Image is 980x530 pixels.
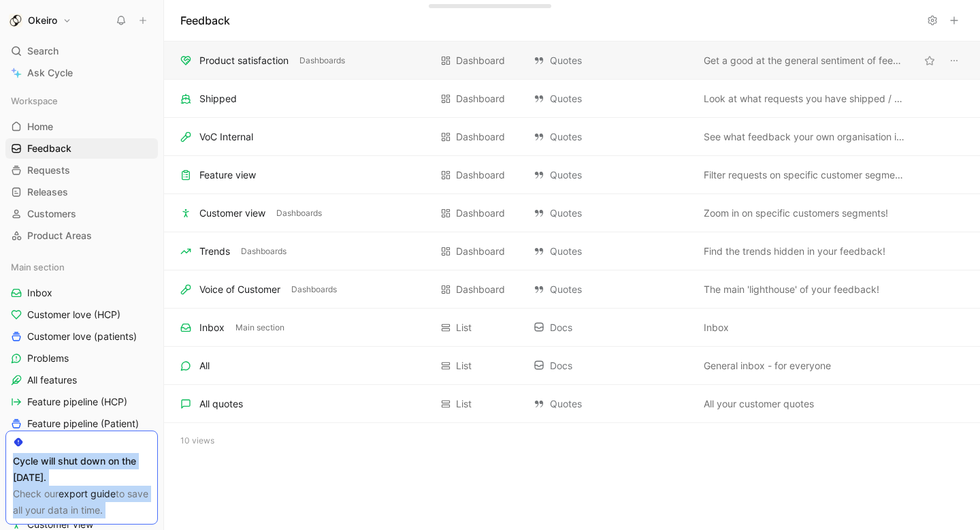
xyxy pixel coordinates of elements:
div: Dashboard [456,281,505,298]
a: Ask Cycle [5,63,158,83]
a: Home [5,116,158,137]
img: Okeiro [9,14,22,27]
div: Shipped [199,91,237,107]
div: VoC InternalDashboard QuotesSee what feedback your own organisation is giving!View actions [164,118,980,156]
a: Customer love (HCP) [5,305,158,325]
button: Look at what requests you have shipped / closed the loop on! [701,91,909,107]
span: All features [27,373,77,387]
div: Dashboard [456,205,505,221]
span: Find the trends hidden in your feedback! [704,243,885,260]
button: Zoom in on specific customers segments! [701,205,891,221]
button: Inbox [701,319,732,336]
div: Voice of CustomerDashboardsDashboard QuotesThe main 'lighthouse' of your feedback!View actions [164,270,980,309]
div: Quotes [534,91,690,107]
span: Feedback [27,142,71,155]
button: Get a good at the general sentiment of feedback. [701,52,909,69]
span: Dashboards [291,283,337,296]
div: Docs [534,358,690,374]
button: Dashboards [297,54,348,67]
button: All your customer quotes [701,396,817,412]
button: Filter requests on specific customer segments! [701,167,909,183]
div: Dashboard [456,167,505,183]
div: Product satisfactionDashboardsDashboard QuotesGet a good at the general sentiment of feedback.Vie... [164,42,980,80]
span: Inbox [27,286,52,300]
button: Dashboards [238,245,289,258]
button: See what feedback your own organisation is giving! [701,129,909,145]
a: Product Areas [5,225,158,246]
span: Dashboards [276,206,322,220]
div: Check our to save all your data in time. [13,486,150,518]
div: Dashboard [456,243,505,260]
div: Customer view [199,205,265,221]
h1: Okeiro [28,14,57,27]
span: Filter requests on specific customer segments! [704,167,906,183]
div: VoC Internal [199,129,253,145]
div: Feature view [199,167,256,183]
div: Inbox [199,319,225,336]
div: AllList DocsGeneral inbox - for everyoneView actions [164,347,980,385]
span: Dashboards [241,245,287,258]
div: Main section [5,257,158,277]
div: Feature viewDashboard QuotesFilter requests on specific customer segments!View actions [164,156,980,194]
span: The main 'lighthouse' of your feedback! [704,281,879,298]
div: Quotes [534,167,690,183]
span: Search [27,43,59,59]
span: Main section [235,321,284,334]
span: Customer love (HCP) [27,308,120,322]
div: Dashboard [456,129,505,145]
div: Customer viewDashboardsDashboard QuotesZoom in on specific customers segments!View actions [164,194,980,232]
a: Releases [5,182,158,202]
div: All quotes [199,396,243,412]
div: List [456,319,472,336]
button: The main 'lighthouse' of your feedback! [701,281,882,298]
span: Feature pipeline (Patient) [27,417,139,431]
div: TrendsDashboardsDashboard QuotesFind the trends hidden in your feedback!View actions [164,232,980,270]
span: General inbox - for everyone [704,358,831,374]
div: Dashboard [456,52,505,69]
span: Customer love (patients) [27,330,137,343]
div: ShippedDashboard QuotesLook at what requests you have shipped / closed the loop on!View actions [164,80,980,118]
span: All your customer quotes [704,396,814,412]
div: Search [5,41,158,61]
a: Inbox [5,283,158,303]
div: Docs [534,319,690,336]
div: All [199,358,210,374]
button: Dashboards [289,283,340,296]
div: All quotesList QuotesAll your customer quotesView actions [164,385,980,423]
div: Trends [199,243,230,260]
div: Workspace [5,91,158,111]
span: Main section [11,260,65,274]
button: Find the trends hidden in your feedback! [701,243,888,260]
span: Product Areas [27,229,92,243]
h1: Feedback [180,12,230,29]
span: Dashboards [299,54,345,67]
a: All features [5,370,158,390]
div: Quotes [534,243,690,260]
a: Requests [5,160,158,181]
div: Quotes [534,281,690,298]
span: Look at what requests you have shipped / closed the loop on! [704,91,906,107]
a: Customers [5,204,158,224]
div: Dashboard [456,91,505,107]
button: Dashboards [274,207,325,219]
span: Home [27,120,53,134]
span: Get a good at the general sentiment of feedback. [704,52,906,69]
span: Ask Cycle [27,65,73,81]
span: Releases [27,185,68,199]
div: Quotes [534,205,690,221]
span: Feature pipeline (HCP) [27,395,127,409]
span: Requests [27,163,70,177]
div: InboxMain sectionList DocsInboxView actions [164,309,980,347]
a: Feature pipeline (Patient) [5,414,158,434]
div: Voice of Customer [199,281,280,298]
a: Problems [5,348,158,369]
button: View actions [945,51,964,70]
div: Product satisfaction [199,52,289,69]
div: List [456,358,472,374]
a: Feedback [5,138,158,159]
span: Workspace [11,94,58,108]
div: Main sectionInboxCustomer love (HCP)Customer love (patients)ProblemsAll featuresFeature pipeline ... [5,257,158,434]
span: Customers [27,207,76,221]
button: Main section [233,322,287,334]
div: 10 views [164,423,980,458]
